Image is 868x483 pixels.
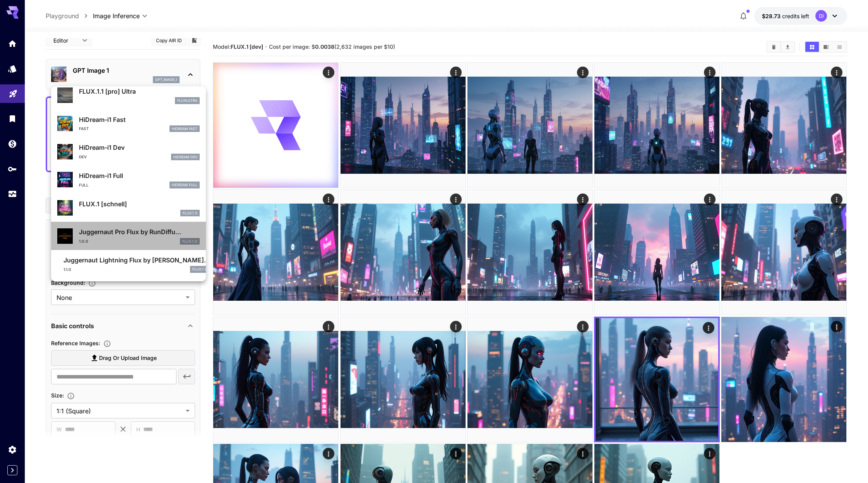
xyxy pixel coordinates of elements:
p: HiDream Dev [173,154,197,160]
p: HiDream-i1 Dev [79,143,200,152]
p: HiDream Full [172,182,197,188]
p: FLUX.1 S [183,211,197,216]
div: FLUX.1.1 [pro] Ultrafluxultra [57,84,200,107]
p: Dev [79,154,87,160]
p: FLUX.1 D [192,267,207,272]
p: HiDream Fast [172,126,197,132]
div: HiDream-i1 FullFullHiDream Full [57,168,200,192]
p: Full [79,182,89,188]
div: HiDream-i1 FastFastHiDream Fast [57,112,200,135]
p: fluxultra [177,98,197,103]
div: Juggernaut Pro Flux by RunDiffu...1.0.0FLUX.1 D [57,224,200,248]
div: FLUX.1 [schnell]FLUX.1 S [57,196,200,220]
p: FLUX.1 [schnell] [79,199,200,209]
p: 1.0.0 [79,238,88,244]
p: Fast [79,126,89,132]
p: Juggernaut Pro Flux by RunDiffu... [79,227,200,236]
p: FLUX.1 D [182,239,197,244]
p: Juggernaut Lightning Flux by [PERSON_NAME]... [63,255,210,265]
p: HiDream-i1 Full [79,171,200,180]
div: Juggernaut Lightning Flux by [PERSON_NAME]...1.1.0FLUX.1 D [57,252,200,276]
p: FLUX.1.1 [pro] Ultra [79,87,200,96]
p: HiDream-i1 Fast [79,115,200,124]
p: 1.1.0 [63,267,71,272]
div: HiDream-i1 DevDevHiDream Dev [57,140,200,163]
